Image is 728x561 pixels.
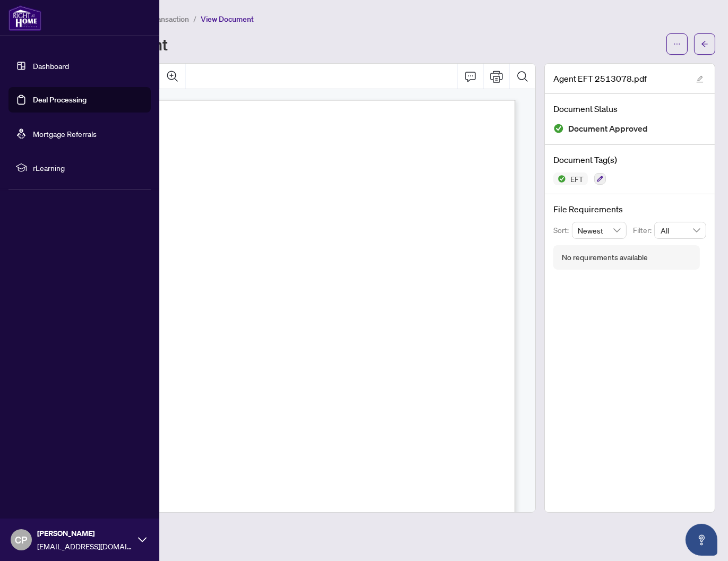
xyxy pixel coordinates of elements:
[696,75,704,83] span: edit
[553,102,706,115] h4: Document Status
[193,13,196,25] li: /
[201,14,254,24] span: View Document
[661,222,700,238] span: All
[33,129,97,139] a: Mortgage Referrals
[673,40,681,48] span: ellipsis
[566,175,588,183] span: EFT
[37,528,133,539] span: [PERSON_NAME]
[701,40,708,48] span: arrow-left
[33,162,143,174] span: rLearning
[553,123,564,134] img: Document Status
[8,5,41,31] img: logo
[33,95,87,105] a: Deal Processing
[553,172,566,185] img: Status Icon
[132,14,189,24] span: View Transaction
[15,532,28,547] span: CP
[562,252,648,263] div: No requirements available
[553,203,706,215] h4: File Requirements
[686,524,717,556] button: Open asap
[553,225,572,236] p: Sort:
[553,72,647,85] span: Agent EFT 2513078.pdf
[33,61,69,71] a: Dashboard
[578,222,621,238] span: Newest
[37,540,133,552] span: [EMAIL_ADDRESS][DOMAIN_NAME]
[568,122,648,136] span: Document Approved
[553,153,706,166] h4: Document Tag(s)
[633,225,654,236] p: Filter:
